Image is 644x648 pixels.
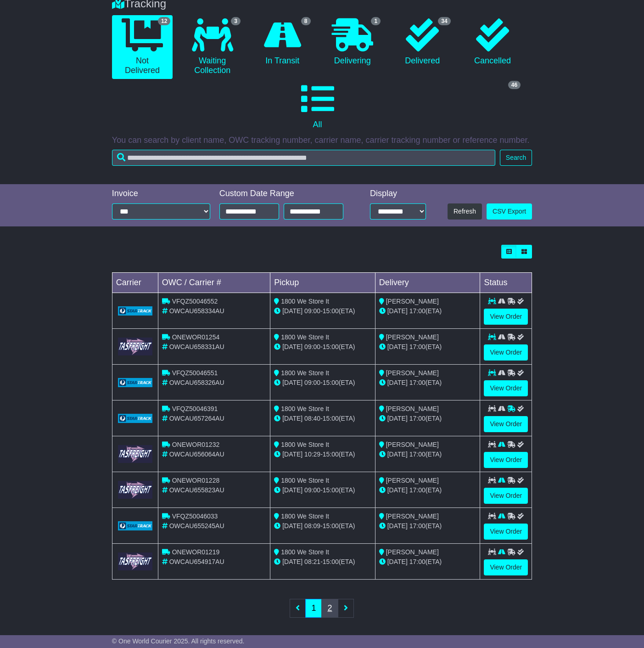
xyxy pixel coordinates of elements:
span: 17:00 [409,558,426,565]
span: [DATE] [387,415,408,422]
span: 1800 We Store It [281,298,329,305]
div: (ETA) [379,378,476,388]
span: OWCAU658334AU [169,307,224,315]
a: View Order [484,309,528,325]
a: 1 [305,599,322,618]
span: 1 [371,17,381,25]
span: [PERSON_NAME] [386,405,439,412]
a: View Order [484,452,528,468]
div: (ETA) [379,485,476,495]
span: 8 [301,17,311,25]
a: 3 Waiting Collection [182,15,243,79]
a: CSV Export [487,203,532,220]
span: 17:00 [409,522,426,530]
span: 15:00 [323,558,339,565]
div: - (ETA) [274,521,371,531]
span: 1800 We Store It [281,405,329,412]
button: Search [500,150,532,166]
span: [DATE] [387,522,408,530]
span: 15:00 [323,379,339,386]
span: 46 [508,81,521,89]
a: View Order [484,488,528,504]
span: 15:00 [323,522,339,530]
span: OWCAU658326AU [169,379,224,386]
span: [DATE] [282,486,302,494]
img: GetCarrierServiceLogo [118,552,152,570]
img: GetCarrierServiceLogo [118,445,152,463]
div: Custom Date Range [219,189,353,199]
td: Delivery [375,272,480,293]
img: GetCarrierServiceLogo [118,414,152,423]
div: (ETA) [379,342,476,352]
div: - (ETA) [274,485,371,495]
span: [DATE] [387,307,408,315]
td: Status [480,272,532,293]
span: OWCAU655245AU [169,522,224,530]
div: (ETA) [379,450,476,459]
span: ONEWOR01254 [172,333,219,341]
span: [PERSON_NAME] [386,298,439,305]
span: [DATE] [387,486,408,494]
a: 34 Delivered [392,15,453,69]
a: View Order [484,344,528,361]
a: Cancelled [462,15,523,69]
span: [DATE] [387,558,408,565]
span: 17:00 [409,451,426,458]
a: View Order [484,559,528,575]
div: Invoice [112,189,210,199]
a: View Order [484,380,528,396]
div: - (ETA) [274,557,371,567]
span: 1800 We Store It [281,477,329,484]
span: 1800 We Store It [281,369,329,377]
span: 17:00 [409,415,426,422]
div: (ETA) [379,306,476,316]
span: VFQZ50046033 [172,513,218,520]
div: - (ETA) [274,378,371,388]
span: [DATE] [282,558,302,565]
span: 15:00 [323,415,339,422]
span: 34 [438,17,450,25]
td: OWC / Carrier # [158,272,270,293]
p: You can search by client name, OWC tracking number, carrier name, carrier tracking number or refe... [112,135,532,146]
span: VFQZ50046551 [172,369,218,377]
span: OWCAU657264AU [169,415,224,422]
span: 1800 We Store It [281,513,329,520]
div: (ETA) [379,557,476,567]
span: [DATE] [282,307,302,315]
a: 1 Delivering [322,15,383,69]
span: [DATE] [387,451,408,458]
a: 46 All [112,79,523,133]
span: 17:00 [409,486,426,494]
span: [PERSON_NAME] [386,333,439,341]
span: 08:21 [304,558,320,565]
a: 8 In Transit [252,15,313,69]
img: GetCarrierServiceLogo [118,306,152,316]
span: 08:09 [304,522,320,530]
span: 09:00 [304,307,320,315]
span: [DATE] [387,379,408,386]
span: 3 [231,17,241,25]
span: [DATE] [387,343,408,350]
span: [DATE] [282,415,302,422]
span: [DATE] [282,451,302,458]
span: [DATE] [282,343,302,350]
img: GetCarrierServiceLogo [118,378,152,387]
span: OWCAU655823AU [169,486,224,494]
div: (ETA) [379,414,476,423]
span: 1800 We Store It [281,548,329,556]
span: OWCAU654917AU [169,558,224,565]
div: - (ETA) [274,450,371,459]
span: [DATE] [282,379,302,386]
span: 1800 We Store It [281,441,329,448]
img: GetCarrierServiceLogo [118,338,152,355]
span: 15:00 [323,451,339,458]
button: Refresh [448,203,482,220]
a: 12 Not Delivered [112,15,173,79]
span: [PERSON_NAME] [386,548,439,556]
div: - (ETA) [274,414,371,423]
span: 12 [158,17,170,25]
span: 17:00 [409,379,426,386]
span: 1800 We Store It [281,333,329,341]
span: 15:00 [323,486,339,494]
span: ONEWOR01232 [172,441,219,448]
